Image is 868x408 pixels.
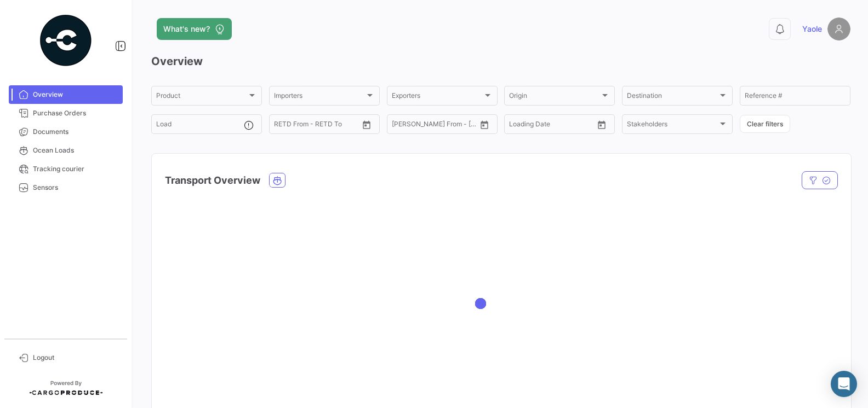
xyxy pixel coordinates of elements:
[33,108,118,118] span: Purchase Orders
[274,122,289,130] input: From
[270,173,285,187] button: Ocean
[9,141,123,160] a: Ocean Loads
[740,115,790,133] button: Clear filters
[509,94,600,101] span: Origin
[33,145,118,155] span: Ocean Loads
[33,90,118,100] span: Overview
[157,18,232,40] button: What's new?
[476,116,493,133] button: Open calendar
[33,164,118,174] span: Tracking courier
[831,371,857,397] div: Abrir Intercom Messenger
[392,122,407,130] input: From
[627,122,718,130] span: Stakeholders
[9,160,123,178] a: Tracking courier
[9,104,123,123] a: Purchase Orders
[392,94,483,101] span: Exporters
[156,94,247,101] span: Product
[33,183,118,193] span: Sensors
[827,18,850,40] img: placeholder-user.png
[38,13,93,68] img: powered-by.png
[593,116,610,133] button: Open calendar
[9,123,123,141] a: Documents
[297,122,337,130] input: To
[274,94,365,101] span: Importers
[802,24,822,34] span: Yaole
[163,24,210,34] span: What's new?
[151,54,850,69] h3: Overview
[415,122,455,130] input: To
[33,127,118,137] span: Documents
[358,116,375,133] button: Open calendar
[9,85,123,104] a: Overview
[532,122,572,130] input: To
[33,353,118,363] span: Logout
[165,173,260,188] h4: Transport Overview
[509,122,524,130] input: From
[627,94,718,101] span: Destination
[9,178,123,197] a: Sensors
